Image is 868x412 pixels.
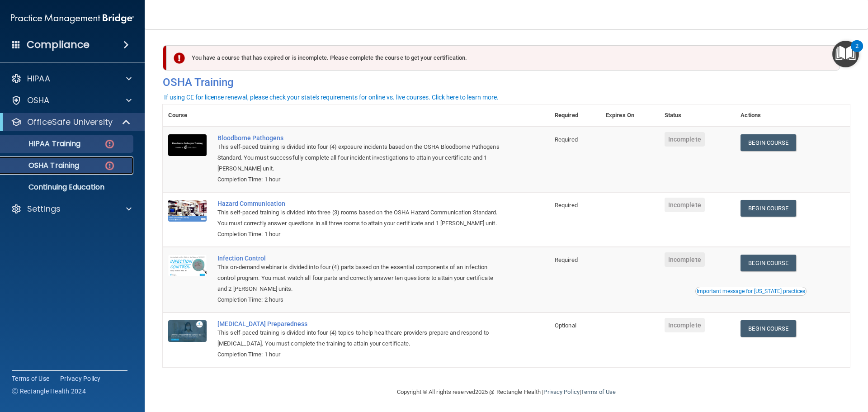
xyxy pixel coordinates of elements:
[217,320,504,327] a: [MEDICAL_DATA] Preparedness
[60,374,101,383] a: Privacy Policy
[27,95,50,106] p: OSHA
[11,95,132,106] a: OSHA
[600,104,659,127] th: Expires On
[555,256,578,263] span: Required
[217,255,504,262] a: Infection Control
[163,76,850,89] h4: OSHA Training
[6,161,79,170] p: OSHA Training
[163,104,212,127] th: Course
[217,349,504,360] div: Completion Time: 1 hour
[11,9,134,28] img: PMB logo
[217,174,504,185] div: Completion Time: 1 hour
[697,289,805,294] div: Important message for [US_STATE] practices
[741,320,796,337] a: Begin Course
[174,52,185,64] img: exclamation-circle-solid-danger.72ef9ffc.png
[543,388,579,395] a: Privacy Policy
[11,73,132,84] a: HIPAA
[741,134,796,151] a: Begin Course
[665,318,705,332] span: Incomplete
[341,378,671,407] div: Copyright © All rights reserved 2025 @ Rectangle Health | |
[164,94,499,100] div: If using CE for license renewal, please check your state's requirements for online vs. live cours...
[163,93,500,102] button: If using CE for license renewal, please check your state's requirements for online vs. live cours...
[735,104,850,127] th: Actions
[665,252,705,267] span: Incomplete
[104,160,115,171] img: danger-circle.6113f641.png
[11,117,131,128] a: OfficeSafe University
[12,374,49,383] a: Terms of Use
[555,136,578,143] span: Required
[217,262,504,294] div: This on-demand webinar is divided into four (4) parts based on the essential components of an inf...
[217,134,504,142] a: Bloodborne Pathogens
[12,387,86,396] span: Ⓒ Rectangle Health 2024
[741,200,796,217] a: Begin Course
[27,204,61,214] p: Settings
[11,204,132,214] a: Settings
[27,38,90,51] h4: Compliance
[555,202,578,208] span: Required
[695,287,807,296] button: Read this if you are a dental practitioner in the state of CA
[217,229,504,240] div: Completion Time: 1 hour
[659,104,736,127] th: Status
[832,41,859,67] button: Open Resource Center, 2 new notifications
[166,45,840,71] div: You have a course that has expired or is incomplete. Please complete the course to get your certi...
[217,200,504,207] a: Hazard Communication
[555,322,576,329] span: Optional
[855,46,859,58] div: 2
[27,73,50,84] p: HIPAA
[104,138,115,150] img: danger-circle.6113f641.png
[217,294,504,305] div: Completion Time: 2 hours
[217,142,504,174] div: This self-paced training is divided into four (4) exposure incidents based on the OSHA Bloodborne...
[217,207,504,229] div: This self-paced training is divided into three (3) rooms based on the OSHA Hazard Communication S...
[581,388,616,395] a: Terms of Use
[741,255,796,271] a: Begin Course
[27,117,113,128] p: OfficeSafe University
[6,139,80,148] p: HIPAA Training
[217,327,504,349] div: This self-paced training is divided into four (4) topics to help healthcare providers prepare and...
[6,183,129,192] p: Continuing Education
[549,104,600,127] th: Required
[665,132,705,147] span: Incomplete
[665,198,705,212] span: Incomplete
